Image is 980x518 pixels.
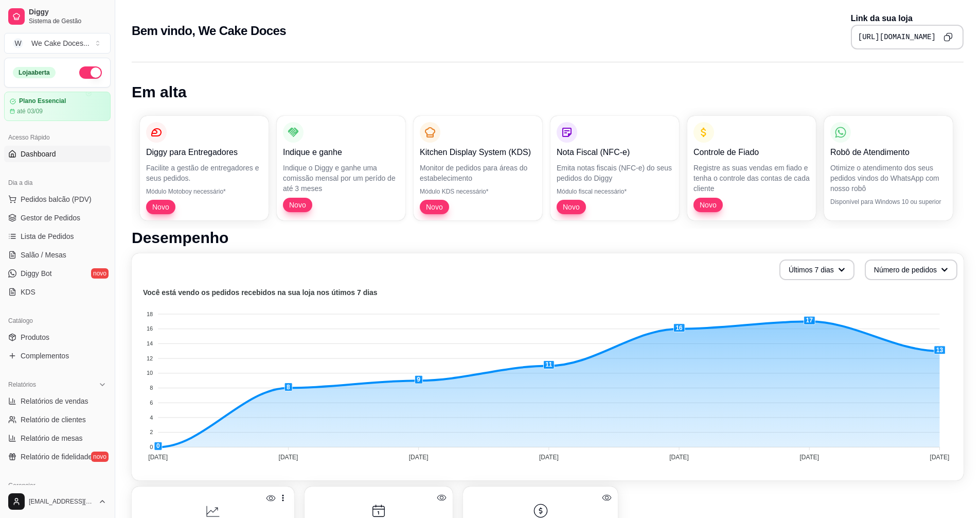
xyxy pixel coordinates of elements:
[13,67,56,78] div: Loja aberta
[21,268,52,279] span: Diggy Bot
[147,311,153,317] tspan: 18
[4,191,111,208] button: Pedidos balcão (PDV)
[4,348,111,364] a: Complementos
[146,187,262,196] p: Módulo Motoboy necessário*
[851,12,964,25] p: Link da sua loja
[420,163,536,183] p: Monitor de pedidos para áreas do estabelecimento
[147,340,153,347] tspan: 14
[557,146,673,159] p: Nota Fiscal (NFC-e)
[4,146,111,162] a: Dashboard
[669,454,689,461] tspan: [DATE]
[830,163,947,194] p: Otimize o atendimento dos seus pedidos vindos do WhatsApp com nosso robô
[8,381,36,389] span: Relatórios
[557,187,673,196] p: Módulo fiscal necessário*
[150,444,153,450] tspan: 0
[31,38,90,48] div: We Cake Doces ...
[13,38,23,48] span: W
[422,202,447,212] span: Novo
[19,97,66,105] article: Plano Essencial
[830,198,947,206] p: Disponível para Windows 10 ou superior
[283,146,399,159] p: Indique e ganhe
[283,163,399,194] p: Indique o Diggy e ganhe uma comissão mensal por um perído de até 3 meses
[150,415,153,421] tspan: 4
[21,396,88,406] span: Relatórios de vendas
[696,200,721,210] span: Novo
[21,194,92,204] span: Pedidos balcão (PDV)
[4,329,111,346] a: Produtos
[799,454,819,461] tspan: [DATE]
[29,497,94,506] span: [EMAIL_ADDRESS][DOMAIN_NAME]
[21,149,56,159] span: Dashboard
[29,8,106,17] span: Diggy
[4,393,111,409] a: Relatórios de vendas
[150,400,153,406] tspan: 6
[4,265,111,282] a: Diggy Botnovo
[830,146,947,159] p: Robô de Atendimento
[550,116,679,220] button: Nota Fiscal (NFC-e)Emita notas fiscais (NFC-e) do seus pedidos do DiggyMódulo fiscal necessário*Novo
[4,477,111,494] div: Gerenciar
[4,228,111,245] a: Lista de Pedidos
[940,29,956,45] button: Copy to clipboard
[4,284,111,300] a: KDS
[148,454,168,461] tspan: [DATE]
[21,213,80,223] span: Gestor de Pedidos
[150,385,153,391] tspan: 8
[409,454,429,461] tspan: [DATE]
[21,287,35,297] span: KDS
[4,313,111,329] div: Catálogo
[148,202,173,212] span: Novo
[146,163,262,183] p: Facilite a gestão de entregadores e seus pedidos.
[4,489,111,514] button: [EMAIL_ADDRESS][DOMAIN_NAME]
[414,116,542,220] button: Kitchen Display System (KDS)Monitor de pedidos para áreas do estabelecimentoMódulo KDS necessário...
[143,288,378,297] text: Você está vendo os pedidos recebidos na sua loja nos útimos 7 dias
[865,260,957,280] button: Número de pedidos
[29,17,106,25] span: Sistema de Gestão
[779,260,854,280] button: Últimos 7 dias
[4,129,111,146] div: Acesso Rápido
[557,163,673,183] p: Emita notas fiscais (NFC-e) do seus pedidos do Diggy
[279,454,298,461] tspan: [DATE]
[559,202,584,212] span: Novo
[4,411,111,428] a: Relatório de clientes
[140,116,269,220] button: Diggy para EntregadoresFacilite a gestão de entregadores e seus pedidos.Módulo Motoboy necessário...
[4,448,111,465] a: Relatório de fidelidadenovo
[539,454,559,461] tspan: [DATE]
[150,429,153,435] tspan: 2
[21,250,66,260] span: Salão / Mesas
[4,430,111,446] a: Relatório de mesas
[858,32,936,42] pre: [URL][DOMAIN_NAME]
[693,146,810,159] p: Controle de Fiado
[132,23,286,39] h2: Bem vindo, We Cake Doces
[21,415,86,425] span: Relatório de clientes
[4,247,111,263] a: Salão / Mesas
[21,433,83,443] span: Relatório de mesas
[4,4,111,29] a: DiggySistema de Gestão
[132,229,964,247] h1: Desempenho
[21,351,69,361] span: Complementos
[420,146,536,159] p: Kitchen Display System (KDS)
[147,355,153,361] tspan: 12
[17,107,43,115] article: até 03/09
[21,452,92,462] span: Relatório de fidelidade
[4,92,111,121] a: Plano Essencialaté 03/09
[79,66,102,79] button: Alterar Status
[930,454,950,461] tspan: [DATE]
[132,83,964,101] h1: Em alta
[21,231,74,241] span: Lista de Pedidos
[277,116,405,220] button: Indique e ganheIndique o Diggy e ganhe uma comissão mensal por um perído de até 3 mesesNovo
[4,210,111,226] a: Gestor de Pedidos
[21,332,49,342] span: Produtos
[4,33,111,54] button: Select a team
[147,325,153,332] tspan: 16
[824,116,953,220] button: Robô de AtendimentoOtimize o atendimento dos seus pedidos vindos do WhatsApp com nosso robôDispon...
[693,163,810,194] p: Registre as suas vendas em fiado e tenha o controle das contas de cada cliente
[285,200,310,210] span: Novo
[420,187,536,196] p: Módulo KDS necessário*
[687,116,816,220] button: Controle de FiadoRegistre as suas vendas em fiado e tenha o controle das contas de cada clienteNovo
[147,370,153,376] tspan: 10
[146,146,262,159] p: Diggy para Entregadores
[4,175,111,191] div: Dia a dia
